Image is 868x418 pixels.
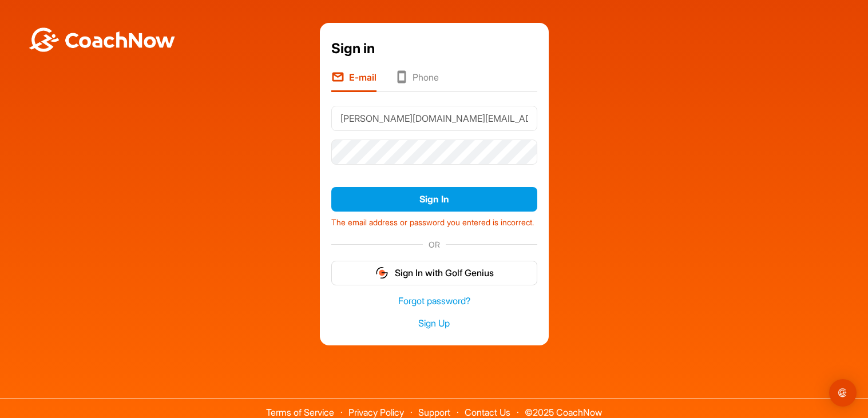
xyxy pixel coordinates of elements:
button: Sign In [331,187,537,212]
input: E-mail [331,106,537,131]
li: E-mail [331,70,376,92]
a: Forgot password? [331,294,537,308]
img: BwLJSsUCoWCh5upNqxVrqldRgqLPVwmV24tXu5FoVAoFEpwwqQ3VIfuoInZCoVCoTD4vwADAC3ZFMkVEQFDAAAAAElFTkSuQmCC [27,27,176,52]
a: Contact Us [465,407,510,418]
a: Privacy Policy [348,407,404,418]
img: gg_logo [375,266,389,280]
span: OR [423,238,446,250]
button: Sign In with Golf Genius [331,261,537,285]
a: Sign Up [331,317,537,330]
span: © 2025 CoachNow [519,399,608,417]
div: Sign in [331,38,537,59]
a: Terms of Service [266,407,334,418]
a: Support [418,407,450,418]
div: Open Intercom Messenger [829,379,857,407]
li: Phone [395,70,439,92]
div: The email address or password you entered is incorrect. [331,212,537,229]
